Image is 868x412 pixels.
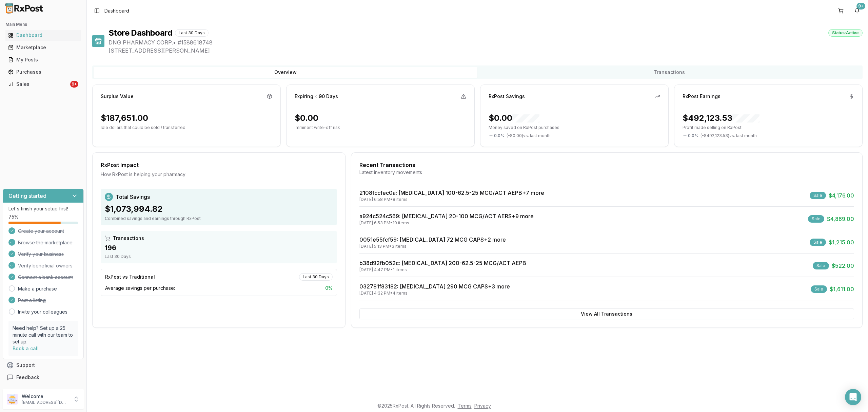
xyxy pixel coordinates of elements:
[359,169,854,176] div: Latest inventory movements
[832,262,854,270] span: $522.00
[359,260,526,266] a: b38d92fb052c: [MEDICAL_DATA] 200-62.5-25 MCG/ACT AEPB
[104,7,129,14] span: Dashboard
[7,394,18,405] img: User avatar
[18,262,73,269] span: Verify beneficial owners
[5,29,81,41] a: Dashboard
[18,297,46,304] span: Post a listing
[108,46,863,55] span: [STREET_ADDRESS][PERSON_NAME]
[116,193,150,201] span: Total Savings
[359,220,534,226] div: [DATE] 6:53 PM • 10 items
[108,38,863,46] span: DNG PHARMACY CORP. • # 1588618748
[295,125,466,130] p: Imminent write-off risk
[3,54,84,65] button: My Posts
[810,192,826,199] div: Sale
[489,113,539,124] div: $0.00
[105,285,175,292] span: Average savings per purchase:
[13,325,74,345] p: Need help? Set up a 25 minute call with our team to set up.
[101,171,337,178] div: How RxPost is helping your pharmacy
[845,389,861,405] div: Open Intercom Messenger
[474,403,491,409] a: Privacy
[359,236,506,243] a: 0051e55fcf59: [MEDICAL_DATA] 72 MCG CAPS+2 more
[359,213,534,220] a: a924c524c569: [MEDICAL_DATA] 20-100 MCG/ACT AERS+9 more
[8,192,46,200] h3: Getting started
[22,393,69,400] p: Welcome
[829,238,854,246] span: $1,215.00
[810,239,826,246] div: Sale
[829,191,854,200] span: $4,176.00
[8,44,78,51] div: Marketplace
[18,251,64,258] span: Verify your business
[13,345,39,351] a: Book a call
[295,93,338,100] div: Expiring ≤ 90 Days
[701,133,757,138] span: ( - $492,123.53 ) vs. last month
[5,54,81,66] a: My Posts
[5,78,81,90] a: Sales9+
[101,125,272,130] p: Idle dollars that could be sold / transferred
[359,161,854,169] div: Recent Transactions
[18,285,57,292] a: Make a purchase
[3,359,84,371] button: Support
[3,79,84,90] button: Sales9+
[3,67,84,77] button: Purchases
[5,66,81,78] a: Purchases
[104,7,129,14] nav: breadcrumb
[18,228,64,235] span: Create your account
[683,125,854,130] p: Profit made selling on RxPost
[683,93,721,100] div: RxPost Earnings
[5,41,81,54] a: Marketplace
[808,215,824,223] div: Sale
[8,69,78,75] div: Purchases
[5,22,81,27] h2: Main Menu
[3,3,46,14] img: RxPost Logo
[18,308,67,315] a: Invite your colleagues
[113,235,144,242] span: Transactions
[3,30,84,41] button: Dashboard
[22,400,69,405] p: [EMAIL_ADDRESS][DOMAIN_NAME]
[3,42,84,53] button: Marketplace
[688,133,698,138] span: 0.0 %
[359,197,544,202] div: [DATE] 6:58 PM • 8 items
[507,133,551,138] span: ( - $0.00 ) vs. last month
[18,239,73,246] span: Browse the marketplace
[458,403,472,409] a: Terms
[359,308,854,319] button: View All Transactions
[105,254,333,259] div: Last 30 Days
[295,113,318,124] div: $0.00
[8,213,19,220] span: 75 %
[105,216,333,221] div: Combined savings and earnings through RxPost
[683,113,759,124] div: $492,123.53
[359,189,544,196] a: 2108fccfec0a: [MEDICAL_DATA] 100-62.5-25 MCG/ACT AEPB+7 more
[856,3,865,10] div: 9+
[359,267,526,273] div: [DATE] 4:47 PM • 1 items
[105,274,155,280] div: RxPost vs Traditional
[359,291,510,296] div: [DATE] 4:32 PM • 4 items
[18,274,73,281] span: Connect a bank account
[325,285,333,292] span: 0 %
[299,273,333,281] div: Last 30 Days
[8,32,78,39] div: Dashboard
[359,244,506,249] div: [DATE] 5:13 PM • 3 items
[489,93,525,100] div: RxPost Savings
[8,205,78,212] p: Let's finish your setup first!
[8,56,78,63] div: My Posts
[494,133,505,138] span: 0.0 %
[105,243,333,252] div: 196
[830,285,854,293] span: $1,611.00
[852,5,863,16] button: 9+
[477,67,861,78] button: Transactions
[16,374,39,381] span: Feedback
[828,29,863,37] div: Status: Active
[94,67,477,78] button: Overview
[359,283,510,290] a: 032781f83182: [MEDICAL_DATA] 290 MCG CAPS+3 more
[101,161,337,169] div: RxPost Impact
[8,81,69,88] div: Sales
[811,285,827,293] div: Sale
[3,371,84,383] button: Feedback
[108,27,172,38] h1: Store Dashboard
[70,81,78,88] div: 9+
[101,113,148,124] div: $187,651.00
[813,262,829,269] div: Sale
[175,29,209,37] div: Last 30 Days
[489,125,660,130] p: Money saved on RxPost purchases
[827,215,854,223] span: $4,869.00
